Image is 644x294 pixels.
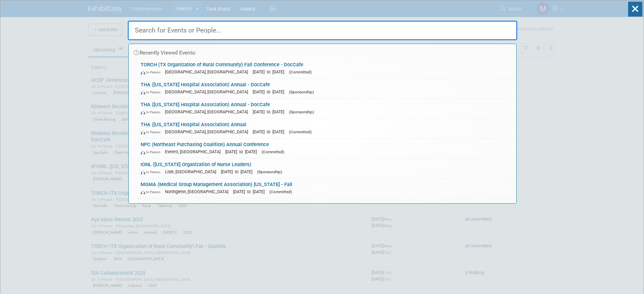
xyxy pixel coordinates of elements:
span: Northglenn, [GEOGRAPHIC_DATA] [165,189,232,194]
span: In-Person [141,150,164,154]
span: In-Person [141,90,164,94]
span: [GEOGRAPHIC_DATA], [GEOGRAPHIC_DATA] [165,109,251,114]
span: (Sponsorship) [289,90,314,94]
a: MGMA (Medical Group Management Association) [US_STATE] - Fall In-Person Northglenn, [GEOGRAPHIC_D... [137,178,513,198]
a: THA ([US_STATE] Hospital Association) Annual In-Person [GEOGRAPHIC_DATA], [GEOGRAPHIC_DATA] [DATE... [137,118,513,138]
span: [DATE] to [DATE] [253,69,288,74]
span: In-Person [141,110,164,114]
span: (Sponsorship) [289,110,314,114]
a: NPC (Northeast Purchasing Coalition) Annual Conference In-Person Everett, [GEOGRAPHIC_DATA] [DATE... [137,138,513,158]
span: Lisle, [GEOGRAPHIC_DATA] [165,169,220,174]
span: [DATE] to [DATE] [221,169,256,174]
span: [GEOGRAPHIC_DATA], [GEOGRAPHIC_DATA] [165,69,251,74]
span: [DATE] to [DATE] [225,149,260,154]
span: (Sponsorship) [257,169,282,174]
div: Recently Viewed Events: [132,44,513,59]
span: (Committed) [289,70,312,74]
span: [GEOGRAPHIC_DATA], [GEOGRAPHIC_DATA] [165,89,251,94]
span: (Committed) [269,189,292,194]
span: In-Person [141,70,164,74]
span: (Committed) [262,150,284,154]
span: In-Person [141,170,164,174]
input: Search for Events or People... [128,21,517,40]
span: [DATE] to [DATE] [253,109,288,114]
span: [DATE] to [DATE] [233,189,268,194]
span: [GEOGRAPHIC_DATA], [GEOGRAPHIC_DATA] [165,129,251,134]
span: [DATE] to [DATE] [253,89,288,94]
span: [DATE] to [DATE] [253,129,288,134]
span: Everett, [GEOGRAPHIC_DATA] [165,149,224,154]
span: In-Person [141,130,164,134]
a: THA ([US_STATE] Hospital Association) Annual - DocCafe In-Person [GEOGRAPHIC_DATA], [GEOGRAPHIC_D... [137,98,513,118]
a: TORCH (TX Organization of Rural Community) Fall Conference - DocCafe In-Person [GEOGRAPHIC_DATA],... [137,59,513,78]
span: (Committed) [289,130,312,134]
a: THA ([US_STATE] Hospital Association) Annual - DocCafe In-Person [GEOGRAPHIC_DATA], [GEOGRAPHIC_D... [137,78,513,98]
a: IONL ([US_STATE] Organization of Nurse Leaders) In-Person Lisle, [GEOGRAPHIC_DATA] [DATE] to [DAT... [137,158,513,178]
span: In-Person [141,190,164,194]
